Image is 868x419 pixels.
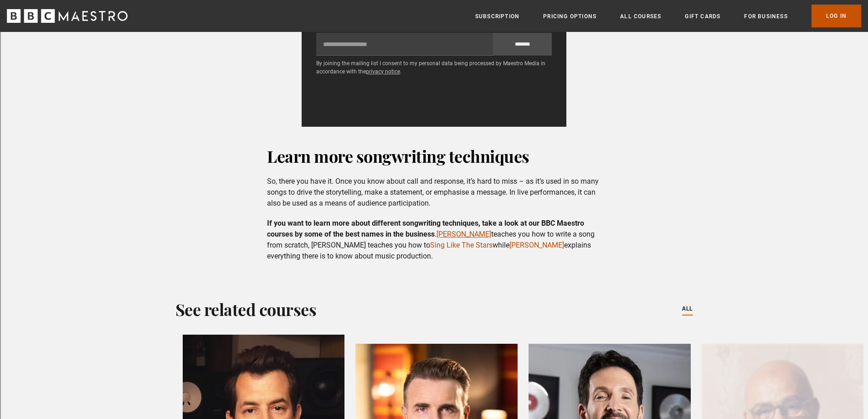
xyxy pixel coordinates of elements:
div: Sort A > Z [4,4,864,12]
div: Move To ... [4,20,864,28]
div: Rename [4,53,864,61]
a: All Courses [620,12,661,21]
nav: Primary [475,5,861,27]
a: For business [744,12,787,21]
a: Gift Cards [685,12,720,21]
div: Move To ... [4,61,864,69]
a: Subscription [475,12,519,21]
div: Options [4,36,864,45]
svg: BBC Maestro [7,9,128,23]
div: Sign out [4,45,864,53]
a: Log In [812,5,861,27]
a: Pricing Options [543,12,596,21]
div: Sort New > Old [4,12,864,20]
div: Delete [4,28,864,36]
